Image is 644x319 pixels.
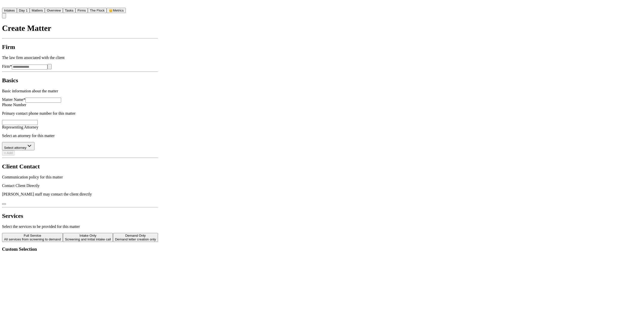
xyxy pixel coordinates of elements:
label: Phone Number [2,103,26,107]
h3: Custom Selection [2,246,158,252]
label: Firm [2,64,12,69]
h1: Create Matter [2,24,158,33]
span: Metrics [113,9,124,12]
p: Select the services to be provided for this matter [2,224,158,229]
input: Select a firm [12,65,48,70]
div: Demand letter creation only [115,237,156,241]
button: Select attorney [2,142,34,150]
h2: Basics [2,77,158,84]
a: Matters [30,8,45,12]
button: Tasks [63,8,75,13]
button: + Add [2,150,15,156]
button: Intakes [2,8,17,13]
div: Full Service [4,234,61,237]
img: Finch Logo [2,2,8,7]
span: crown [109,9,113,12]
p: The law firm associated with the client [2,55,158,60]
p: Select an attorney for this matter [2,134,158,138]
a: crownMetrics [107,8,126,12]
a: Tasks [63,8,75,12]
a: Day 1 [17,8,30,12]
p: Communication policy for this matter [2,175,158,179]
h2: Client Contact [2,163,158,170]
a: Intakes [2,8,17,12]
a: The Flock [88,8,107,12]
button: Overview [45,8,63,13]
button: Firms [75,8,88,13]
h2: Services [2,213,158,219]
h2: Firm [2,44,158,50]
div: Intake Only [65,234,111,237]
button: Matters [30,8,45,13]
a: Home [2,3,8,8]
p: [PERSON_NAME] staff may contact the client directly [2,192,158,197]
div: All services from screening to demand [4,237,61,241]
button: Day 1 [17,8,30,13]
a: Overview [45,8,63,12]
label: Representing Attorney [2,125,38,129]
div: Demand Only [115,234,156,237]
label: Matter Name [2,97,25,102]
p: Basic information about the matter [2,89,158,93]
div: Screening and initial intake call [65,237,111,241]
button: The Flock [88,8,107,13]
button: Intake OnlyScreening and initial intake call [63,233,113,242]
button: Demand OnlyDemand letter creation only [113,233,158,242]
label: Contact Client Directly [2,183,39,188]
p: Primary contact phone number for this matter [2,111,158,116]
button: Full ServiceAll services from screening to demand [2,233,63,242]
button: crownMetrics [107,8,126,13]
a: Firms [75,8,88,12]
